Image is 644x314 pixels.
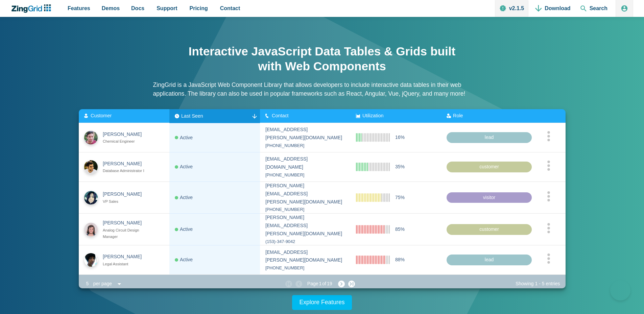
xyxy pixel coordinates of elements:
[610,280,630,300] iframe: Help Scout Beacon - Open
[307,280,318,288] span: Page
[103,261,148,267] div: Legal Assistant
[131,4,144,13] span: Docs
[175,134,193,142] div: Active
[395,163,405,171] span: 35%
[447,132,532,143] div: lead
[516,280,560,288] div: Showing - entries
[103,227,148,240] div: Analog Circuit Design Manager
[395,225,405,234] span: 85%
[91,113,112,118] span: Customer
[265,182,345,206] div: [PERSON_NAME][EMAIL_ADDRESS][PERSON_NAME][DOMAIN_NAME]
[265,238,345,245] div: (153)-347-9042
[91,279,115,289] div: per page
[265,126,345,142] div: [EMAIL_ADDRESS][PERSON_NAME][DOMAIN_NAME]
[220,4,240,13] span: Contact
[265,264,345,272] div: [PHONE_NUMBER]
[153,80,491,98] p: ZingGrid is a JavaScript Web Component Library that allows developers to include interactive data...
[265,206,345,213] div: [PHONE_NUMBER]
[285,281,292,287] zg-button: firstpage
[265,214,345,238] div: [PERSON_NAME][EMAIL_ADDRESS][PERSON_NAME][DOMAIN_NAME]
[265,155,345,171] div: [EMAIL_ADDRESS][DOMAIN_NAME]
[395,256,405,264] span: 88%
[103,168,148,174] div: Database Administrator I
[190,4,208,13] span: Pricing
[11,4,54,13] a: ZingChart Logo. Click to return to the homepage
[322,280,326,288] span: of
[181,113,203,118] span: Last Seen
[175,193,193,201] div: Active
[362,113,383,118] span: Utilization
[187,44,457,74] h1: Interactive JavaScript Data Tables & Grids built with Web Components
[541,281,546,286] zg-text: 5
[295,281,306,287] zg-button: prevpage
[534,281,539,286] zg-text: 1
[348,281,355,287] zg-button: lastpage
[265,171,345,179] div: [PHONE_NUMBER]
[292,295,352,310] a: Explore Features
[175,256,193,264] div: Active
[395,134,405,142] span: 16%
[157,4,177,13] span: Support
[103,160,148,168] div: [PERSON_NAME]
[335,281,345,287] zg-button: nextpage
[103,253,148,261] div: [PERSON_NAME]
[102,4,120,13] span: Demos
[103,190,148,198] div: [PERSON_NAME]
[68,4,90,13] span: Features
[272,113,289,118] span: Contact
[175,225,193,234] div: Active
[103,198,148,205] div: VP Sales
[84,279,91,289] div: 5
[103,138,148,145] div: Chemical Engineer
[447,224,532,235] div: customer
[265,142,345,149] div: [PHONE_NUMBER]
[447,255,532,265] div: lead
[447,162,532,172] div: customer
[103,130,148,138] div: [PERSON_NAME]
[327,282,332,286] zg-text: 19
[319,282,322,286] zg-text: 1
[395,193,405,201] span: 75%
[453,113,463,118] span: Role
[447,192,532,203] div: visitor
[265,248,345,264] div: [EMAIL_ADDRESS][PERSON_NAME][DOMAIN_NAME]
[175,163,193,171] div: Active
[103,219,148,227] div: [PERSON_NAME]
